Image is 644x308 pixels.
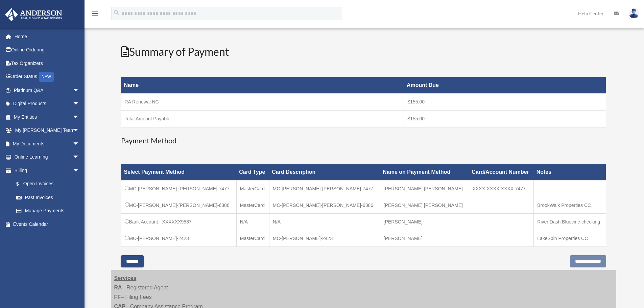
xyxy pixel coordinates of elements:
img: Anderson Advisors Platinum Portal [3,8,64,21]
strong: RA [114,285,122,290]
a: $Open Invoices [9,177,83,191]
td: MC-[PERSON_NAME]-[PERSON_NAME]-7477 [269,181,380,197]
a: Home [5,30,90,43]
td: MC-[PERSON_NAME]-[PERSON_NAME]-6386 [121,197,236,214]
td: N/A [236,214,269,230]
th: Card Description [269,164,380,181]
td: MasterCard [236,230,269,247]
span: arrow_drop_down [73,97,86,111]
td: [PERSON_NAME] [PERSON_NAME] [380,181,469,197]
a: Platinum Q&Aarrow_drop_down [5,84,90,97]
a: My Entitiesarrow_drop_down [5,110,90,124]
span: arrow_drop_down [73,110,86,124]
a: My [PERSON_NAME] Teamarrow_drop_down [5,124,90,137]
strong: Services [114,275,137,281]
i: search [113,9,120,17]
td: N/A [269,214,380,230]
td: [PERSON_NAME] [380,214,469,230]
strong: FF [114,294,121,300]
span: arrow_drop_down [73,164,86,177]
td: XXXX-XXXX-XXXX-7477 [469,181,533,197]
span: arrow_drop_down [73,150,86,164]
h3: Payment Method [121,136,606,146]
img: User Pic [629,8,639,18]
a: Billingarrow_drop_down [5,164,86,177]
td: RA Renewal NC [121,94,404,111]
a: Manage Payments [9,204,86,218]
span: arrow_drop_down [73,84,86,97]
td: $155.00 [404,94,606,111]
th: Select Payment Method [121,164,236,181]
th: Amount Due [404,77,606,94]
td: MasterCard [236,181,269,197]
a: Order StatusNEW [5,70,90,84]
a: Tax Organizers [5,56,90,70]
td: River Dash Bluevine checking [534,214,606,230]
span: arrow_drop_down [73,137,86,151]
td: BrookWalk Properties CC [534,197,606,214]
a: menu [91,12,99,18]
td: LakeSpin Properties CC [534,230,606,247]
td: MC-[PERSON_NAME]-[PERSON_NAME]-7477 [121,181,236,197]
a: Online Ordering [5,43,90,57]
div: NEW [39,72,54,82]
a: Digital Productsarrow_drop_down [5,97,90,111]
span: arrow_drop_down [73,124,86,138]
td: MC-[PERSON_NAME]-[PERSON_NAME]-6386 [269,197,380,214]
span: $ [20,180,23,188]
a: Events Calendar [5,217,90,231]
i: menu [91,9,99,18]
td: [PERSON_NAME] [PERSON_NAME] [380,197,469,214]
th: Notes [534,164,606,181]
td: MC-[PERSON_NAME]-2423 [121,230,236,247]
a: My Documentsarrow_drop_down [5,137,90,150]
th: Card/Account Number [469,164,533,181]
td: [PERSON_NAME] [380,230,469,247]
td: Bank Account - XXXXXX9587 [121,214,236,230]
th: Card Type [236,164,269,181]
th: Name [121,77,404,94]
td: Total Amount Payable [121,110,404,127]
h2: Summary of Payment [121,44,606,60]
th: Name on Payment Method [380,164,469,181]
a: Past Invoices [9,191,86,204]
td: MasterCard [236,197,269,214]
td: $155.00 [404,110,606,127]
a: Online Learningarrow_drop_down [5,150,90,164]
td: MC-[PERSON_NAME]-2423 [269,230,380,247]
